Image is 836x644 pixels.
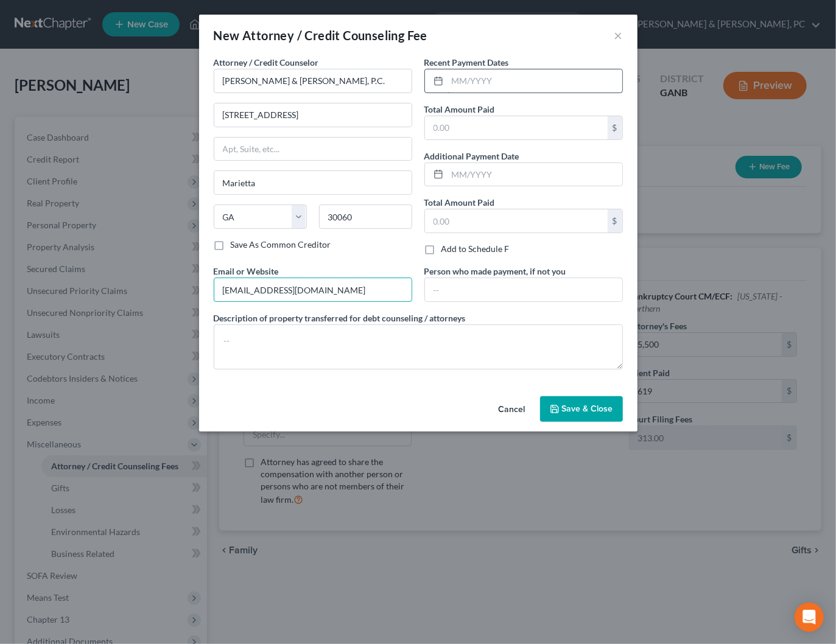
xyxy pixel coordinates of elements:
input: 0.00 [425,209,608,233]
span: Attorney / Credit Counselor [214,57,319,68]
input: Apt, Suite, etc... [214,138,412,161]
label: Total Amount Paid [424,103,495,116]
input: Enter address... [214,103,412,127]
input: MM/YYYY [448,69,622,93]
input: MM/YYYY [448,163,622,186]
span: Save & Close [562,404,613,414]
input: Search creditor by name... [214,69,412,93]
button: × [614,28,623,43]
label: Person who made payment, if not you [424,265,566,278]
button: Cancel [489,397,535,422]
div: Open Intercom Messenger [795,603,824,632]
input: 0.00 [425,116,608,139]
label: Additional Payment Date [424,150,519,163]
input: -- [214,278,412,301]
input: Enter city... [214,171,412,194]
input: -- [425,278,622,301]
input: Enter zip... [319,205,412,229]
label: Add to Schedule F [441,243,510,255]
label: Recent Payment Dates [424,56,509,69]
label: Description of property transferred for debt counseling / attorneys [214,312,466,324]
span: Attorney / Credit Counseling Fee [242,28,427,43]
div: $ [608,116,622,139]
label: Email or Website [214,265,279,278]
span: New [214,28,240,43]
label: Save As Common Creditor [231,239,331,251]
label: Total Amount Paid [424,196,495,209]
button: Save & Close [540,396,623,422]
div: $ [608,209,622,233]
